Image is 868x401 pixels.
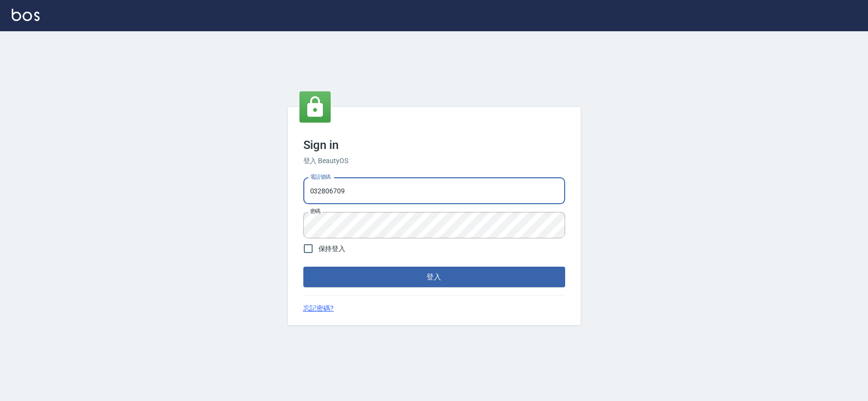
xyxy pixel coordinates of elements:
a: 忘記密碼? [303,303,334,314]
button: 登入 [303,267,565,287]
h6: 登入 BeautyOS [303,156,565,166]
label: 密碼 [310,208,320,215]
img: Logo [12,9,40,21]
label: 電話號碼 [310,173,331,181]
h3: Sign in [303,138,565,152]
span: 保持登入 [318,244,346,254]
